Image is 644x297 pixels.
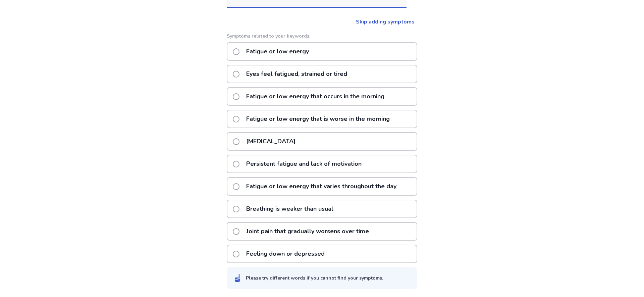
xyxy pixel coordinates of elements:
[242,200,337,217] p: Breathing is weaker than usual
[242,43,313,60] p: Fatigue or low energy
[242,245,329,262] p: Feeling down or depressed
[242,110,394,128] p: Fatigue or low energy that is worse in the morning
[356,18,415,26] a: Skip adding symptoms
[242,223,373,240] p: Joint pain that gradually worsens over time
[242,133,300,150] p: [MEDICAL_DATA]
[242,155,366,172] p: Persistent fatigue and lack of motivation
[242,88,388,105] p: Fatigue or low energy that occurs in the morning
[242,65,351,83] p: Eyes feel fatigued, strained or tired
[242,178,400,195] p: Fatigue or low energy that varies throughout the day
[227,33,417,40] p: Symptoms related to your keywords:
[246,275,383,282] div: Please try different words if you cannot find your symptoms.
